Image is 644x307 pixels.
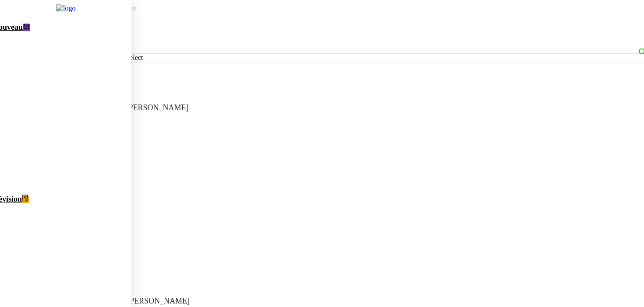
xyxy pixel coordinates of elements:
input: Search [116,5,192,12]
